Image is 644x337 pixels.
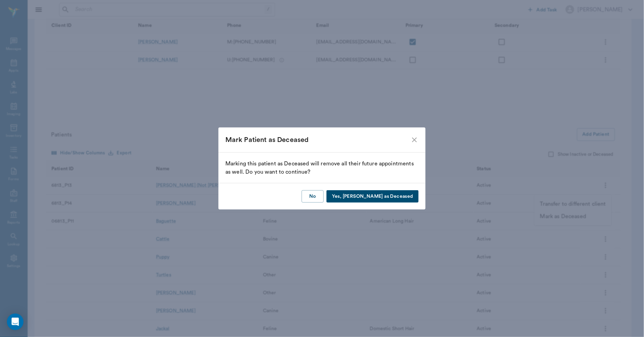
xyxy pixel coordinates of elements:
[7,314,23,330] div: Open Intercom Messenger
[326,190,419,203] button: Yes, [PERSON_NAME] as Deceased
[225,160,419,176] div: Marking this patient as Deceased will remove all their future appointments as well. Do you want t...
[225,134,410,145] div: Mark Patient as Deceased
[302,190,324,203] button: No
[410,136,419,144] button: close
